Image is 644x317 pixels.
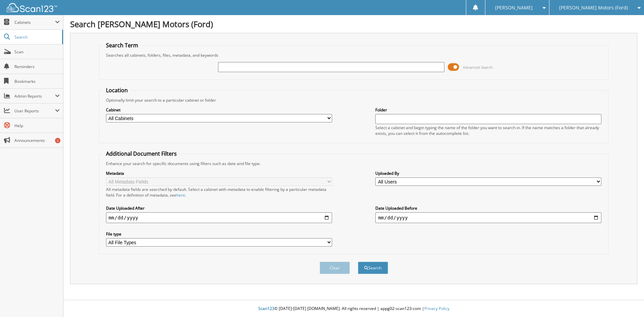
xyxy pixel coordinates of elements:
[106,187,332,198] div: All metadata fields are searched by default. Select a cabinet with metadata to enable filtering b...
[14,123,60,128] span: Help
[55,138,60,143] div: 3
[106,170,332,176] label: Metadata
[495,6,533,10] span: [PERSON_NAME]
[358,262,388,274] button: Search
[375,107,601,113] label: Folder
[106,231,332,237] label: File type
[424,306,449,311] a: Privacy Policy
[103,161,605,166] div: Enhance your search for specific documents using filters such as date and file type.
[103,42,142,49] legend: Search Term
[63,301,644,317] div: © [DATE]-[DATE] [DOMAIN_NAME]. All rights reserved | appg02-scan123-com |
[14,49,60,55] span: Scan
[103,97,605,103] div: Optionally limit your search to a particular cabinet or folder
[375,125,601,136] div: Select a cabinet and begin typing the name of the folder you want to search in. If the name match...
[375,212,601,223] input: end
[176,192,185,198] a: here
[375,170,601,176] label: Uploaded By
[14,64,60,69] span: Reminders
[14,78,60,84] span: Bookmarks
[103,150,180,157] legend: Additional Document Filters
[320,262,350,274] button: Clear
[14,138,60,143] span: Announcements
[70,18,637,30] h1: Search [PERSON_NAME] Motors (Ford)
[106,107,332,113] label: Cabinet
[375,205,601,211] label: Date Uploaded Before
[103,87,131,94] legend: Location
[103,52,605,58] div: Searches all cabinets, folders, files, metadata, and keywords
[14,19,55,25] span: Cabinets
[106,205,332,211] label: Date Uploaded After
[14,34,59,40] span: Search
[463,65,493,70] span: Advanced Search
[14,108,55,114] span: User Reports
[559,6,628,10] span: [PERSON_NAME] Motors (Ford)
[7,3,57,12] img: scan123-logo-white.svg
[106,212,332,223] input: start
[14,93,55,99] span: Admin Reports
[258,306,274,311] span: Scan123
